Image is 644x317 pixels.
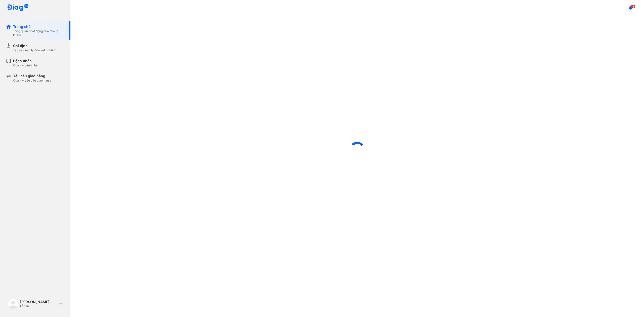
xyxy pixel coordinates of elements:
[13,73,51,78] div: Yêu cầu giao hàng
[13,29,64,37] div: Tổng quan hoạt động của phòng khám
[7,4,29,12] img: logo
[13,63,39,67] div: Quản lý bệnh nhân
[13,24,64,29] div: Trang chủ
[20,304,56,308] div: Lễ tân
[13,43,56,48] div: Chỉ định
[631,5,635,8] span: 45
[13,78,51,83] div: Quản lý yêu cầu giao hàng
[13,58,39,63] div: Bệnh nhân
[8,299,18,309] img: logo
[20,300,56,304] div: [PERSON_NAME]
[13,48,56,52] div: Tạo và quản lý đơn xét nghiệm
